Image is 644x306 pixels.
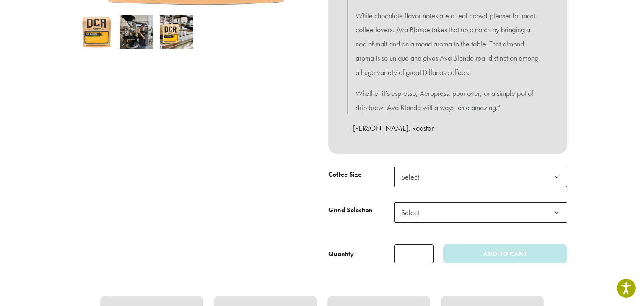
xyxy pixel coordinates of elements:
[394,244,434,263] input: Product quantity
[328,204,394,216] label: Grind Selection
[347,121,548,135] p: – [PERSON_NAME], Roaster
[328,169,394,181] label: Coffee Size
[394,202,567,223] span: Select
[398,204,428,221] span: Select
[356,9,540,80] p: While chocolate flavor notes are a real crowd-pleaser for most coffee lovers, Ava Blonde takes th...
[328,249,354,259] div: Quantity
[80,15,113,49] img: Ava Blonde
[120,15,153,49] img: Ava Blonde - Image 2
[443,244,567,263] button: Add to cart
[356,86,540,115] p: Whether it’s espresso, Aeropress, pour over, or a simple pot of drip brew, Ava Blonde will always...
[160,15,193,49] img: Ava Blonde - Image 3
[394,167,567,187] span: Select
[398,169,428,185] span: Select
